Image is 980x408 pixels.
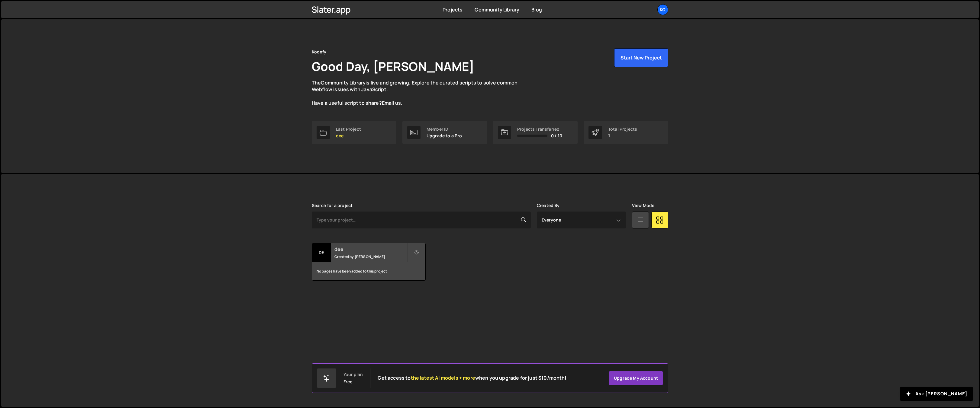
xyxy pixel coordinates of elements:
div: de [312,243,331,262]
span: 0 / 10 [551,133,562,138]
h1: Good Day, [PERSON_NAME] [312,58,474,75]
p: dee [336,133,361,138]
a: Community Library [321,79,366,86]
span: the latest AI models + more [411,375,475,381]
label: Created By [537,203,560,208]
div: Last Project [336,127,361,132]
div: Total Projects [608,127,637,132]
a: Projects [443,6,463,13]
a: Ko [657,4,668,15]
div: No pages have been added to this project [312,262,425,280]
p: Upgrade to a Pro [427,133,462,138]
p: The is live and growing. Explore the curated scripts to solve common Webflow issues with JavaScri... [312,79,529,107]
button: Ask [PERSON_NAME] [900,387,973,401]
a: Community Library [475,6,519,13]
label: Search for a project [312,203,353,208]
a: Blog [531,6,542,13]
h2: Get access to when you upgrade for just $10/month! [378,375,566,381]
a: de dee Created by [PERSON_NAME] No pages have been added to this project [312,243,426,281]
div: Projects Transferred [517,127,562,132]
label: View Mode [632,203,654,208]
div: Kodefy [312,48,326,56]
button: Start New Project [614,48,668,67]
a: Last Project dee [312,121,396,144]
small: Created by [PERSON_NAME] [334,254,407,259]
div: Your plan [343,372,363,377]
a: Email us [382,100,401,106]
div: Member ID [427,127,462,132]
h2: dee [334,246,407,253]
div: Free [343,379,353,384]
a: Upgrade my account [609,371,663,385]
p: 1 [608,133,637,138]
input: Type your project... [312,212,531,228]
